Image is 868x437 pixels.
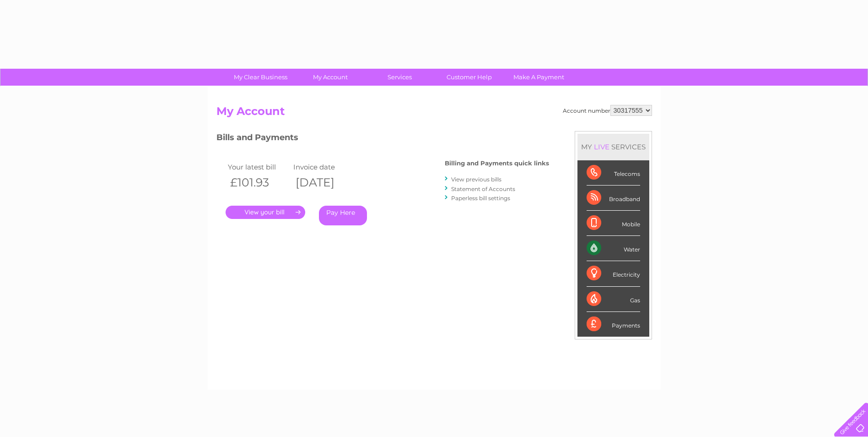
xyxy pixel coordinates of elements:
[292,69,368,86] a: My Account
[501,69,577,86] a: Make A Payment
[291,161,357,173] td: Invoice date
[592,142,611,151] div: LIVE
[226,173,291,192] th: £101.93
[563,105,652,116] div: Account number
[587,236,640,261] div: Water
[587,160,640,186] div: Telecoms
[451,195,510,202] a: Paperless bill settings
[587,312,640,337] div: Payments
[587,211,640,236] div: Mobile
[451,186,515,192] a: Statement of Accounts
[291,173,357,192] th: [DATE]
[587,287,640,312] div: Gas
[451,176,501,183] a: View previous bills
[445,160,549,167] h4: Billing and Payments quick links
[216,105,652,122] h2: My Account
[587,186,640,211] div: Broadband
[362,69,437,86] a: Services
[587,261,640,286] div: Electricity
[223,69,298,86] a: My Clear Business
[319,206,367,225] a: Pay Here
[431,69,507,86] a: Customer Help
[226,161,291,173] td: Your latest bill
[216,131,549,147] h3: Bills and Payments
[226,206,305,219] a: .
[577,134,649,160] div: MY SERVICES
